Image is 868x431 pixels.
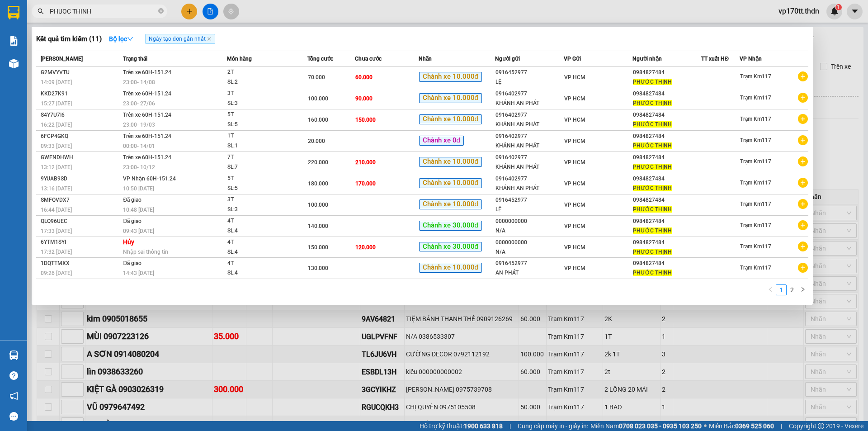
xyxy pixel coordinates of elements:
[227,67,295,77] div: 2T
[495,132,563,141] div: 0916402977
[4,37,21,43] span: VP Gửi:
[227,99,295,109] div: SL: 3
[8,6,19,19] img: logo-vxr
[495,205,563,214] div: LỆ
[41,122,72,128] span: 16:22 [DATE]
[9,392,18,400] span: notification
[419,136,464,146] span: Chành xe 0đ
[109,35,133,43] strong: Bộ lọc
[633,132,701,141] div: 0984827484
[798,156,808,166] span: plus-circle
[41,195,120,205] div: SMFQVDX7
[495,141,563,151] div: KHÁNH AN PHÁT
[123,112,171,118] span: Trên xe 60H-151.24
[123,238,134,246] strong: Hủy
[495,89,563,99] div: 0916402977
[158,7,164,16] span: close-circle
[102,32,141,46] button: Bộ lọcdown
[308,159,328,166] span: 220.000
[41,174,120,184] div: 9YUAB9SD
[355,159,376,166] span: 210.000
[798,178,808,188] span: plus-circle
[633,100,672,106] span: PHƯỚC THỊNH
[564,138,585,144] span: VP HCM
[740,95,771,101] span: Trạm Km117
[69,56,117,62] span: [STREET_ADDRESS]
[633,174,701,184] div: 0984827484
[633,79,672,85] span: PHƯỚC THỊNH
[776,284,787,295] li: 1
[41,68,120,77] div: G2MVYVTU
[740,116,771,122] span: Trạm Km117
[307,56,333,62] span: Tổng cước
[41,249,72,255] span: 17:32 [DATE]
[495,153,563,162] div: 0916402977
[227,247,295,257] div: SL: 4
[355,74,373,81] span: 60.000
[355,180,376,187] span: 170.000
[765,284,776,295] button: left
[798,242,808,251] span: plus-circle
[495,184,563,193] div: KHÁNH AN PHÁT
[227,195,295,205] div: 3T
[123,90,171,97] span: Trên xe 60H-151.24
[207,37,212,41] span: close
[419,178,482,188] span: Chành xe 10.000đ
[308,138,325,144] span: 20.000
[740,158,771,165] span: Trạm Km117
[123,249,168,255] span: Nhập sai thông tin
[355,244,376,251] span: 120.000
[633,164,672,170] span: PHƯỚC THỊNH
[776,285,786,295] a: 1
[633,227,672,234] span: PHƯỚC THỊNH
[41,89,120,99] div: KKD27K91
[495,226,563,236] div: N/A
[90,37,118,43] span: Trạm Km117
[69,37,90,43] span: VP Nhận:
[123,122,155,128] span: 23:00 - 19/03
[42,24,122,30] strong: HCM - ĐỊNH QUÁN - PHƯƠNG LÂM
[633,206,672,213] span: PHƯỚC THỊNH
[123,270,154,276] span: 14:43 [DATE]
[355,117,376,123] span: 150.000
[740,73,771,80] span: Trạm Km117
[495,238,563,247] div: 0000000000
[495,268,563,278] div: AN PHÁT
[633,185,672,191] span: PHƯỚC THỊNH
[227,77,295,87] div: SL: 2
[41,56,83,62] span: [PERSON_NAME]
[798,93,808,103] span: plus-circle
[798,263,808,273] span: plus-circle
[564,265,585,271] span: VP HCM
[768,287,773,292] span: left
[123,218,142,224] span: Đã giao
[41,100,72,107] span: 15:27 [DATE]
[4,48,62,70] span: Số 170 [PERSON_NAME], P8, Q11, [GEOGRAPHIC_DATA][PERSON_NAME]
[41,164,72,171] span: 13:12 [DATE]
[633,238,701,247] div: 0984827484
[41,143,72,149] span: 09:33 [DATE]
[227,259,295,269] div: 4T
[123,185,154,192] span: 10:50 [DATE]
[123,260,142,266] span: Đã giao
[355,56,382,62] span: Chưa cước
[495,259,563,268] div: 0916452977
[564,180,585,187] span: VP HCM
[308,117,328,123] span: 160.000
[41,153,120,162] div: GWFNDHWH
[227,131,295,141] div: 1T
[308,265,328,271] span: 130.000
[145,34,215,44] span: Ngày tạo đơn gần nhất
[9,59,19,68] img: warehouse-icon
[41,185,72,192] span: 13:16 [DATE]
[355,95,373,102] span: 90.000
[564,202,585,208] span: VP HCM
[41,237,120,247] div: 6YTM1SYI
[798,114,808,124] span: plus-circle
[564,244,585,251] span: VP HCM
[564,95,585,102] span: VP HCM
[308,95,328,102] span: 100.000
[633,89,701,99] div: 0984827484
[740,265,771,271] span: Trạm Km117
[495,217,563,226] div: 0000000000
